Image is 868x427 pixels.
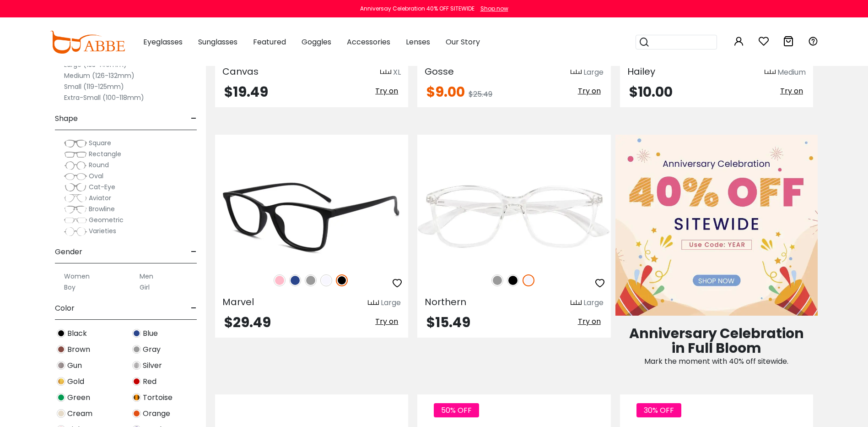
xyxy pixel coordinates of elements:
img: Orange [132,409,141,418]
div: Anniversay Celebration 40% OFF SITEWIDE [360,5,474,13]
button: Try on [372,316,401,328]
label: Medium (126-132mm) [64,70,135,81]
span: Blue [143,328,158,339]
label: Women [64,271,90,282]
img: size ruler [380,69,391,76]
span: Featured [253,37,286,47]
img: Gray [305,274,317,286]
img: Round.png [64,161,87,170]
span: Hailey [627,65,655,78]
span: Try on [780,86,803,96]
span: - [191,241,197,263]
span: Black [67,328,87,339]
span: Northern [425,296,466,308]
label: Men [140,271,153,282]
div: Shop now [480,5,508,13]
img: Gray [132,345,141,354]
span: Geometric [89,215,124,224]
span: - [191,297,197,319]
span: Cream [67,408,92,419]
img: Square.png [64,139,87,148]
span: $15.49 [426,312,470,332]
img: Gray [491,274,503,286]
img: Pink [274,274,286,286]
img: Browline.png [64,205,87,214]
img: size ruler [765,69,776,76]
span: Tortoise [143,392,173,403]
span: $25.49 [469,89,492,99]
img: Translucent Northern - TR ,Universal Bridge Fit [417,168,610,264]
span: Our Story [446,37,480,47]
button: Try on [777,85,806,97]
img: Cat-Eye.png [64,183,87,192]
img: Black [336,274,348,286]
span: Try on [375,86,398,96]
label: Extra-Small (100-118mm) [64,92,144,103]
span: Color [55,297,75,319]
img: Blue [132,329,141,338]
span: Silver [143,360,162,371]
span: Gold [67,376,84,387]
img: Gold [57,377,65,386]
span: Cat-Eye [89,182,115,192]
label: Girl [140,282,150,293]
span: Mark the moment with 40% off sitewide. [644,356,788,367]
img: Aviator.png [64,194,87,203]
img: Gun [57,361,65,370]
button: Try on [372,85,401,97]
img: Green [57,393,65,402]
button: Try on [575,316,604,328]
span: 50% OFF [434,403,479,417]
span: Round [89,160,109,170]
img: Oval.png [64,172,87,181]
label: Small (119-125mm) [64,81,124,92]
img: size ruler [571,300,582,307]
span: Gray [143,344,161,355]
span: Browline [89,204,115,213]
div: Large [381,297,401,308]
img: Translucent [523,274,534,286]
span: Lenses [406,37,430,47]
span: Goggles [302,37,331,47]
img: Black [57,329,65,338]
span: Try on [375,316,398,327]
img: abbeglasses.com [50,31,125,54]
span: Rectangle [89,149,121,159]
img: Blue [289,274,301,286]
span: Oval [89,171,103,181]
span: Sunglasses [198,37,237,47]
span: $9.00 [426,82,465,102]
span: Try on [578,86,601,96]
span: Marvel [222,296,254,308]
span: $19.49 [224,82,268,102]
span: Gender [55,241,82,263]
div: Large [583,67,604,78]
img: Geometric.png [64,216,87,225]
span: Shape [55,108,78,130]
img: Tortoise [132,393,141,402]
img: Red [132,377,141,386]
img: size ruler [368,300,379,307]
img: Brown [57,345,65,354]
img: size ruler [571,69,582,76]
span: Brown [67,344,90,355]
div: XL [393,67,401,78]
span: Accessories [347,37,390,47]
span: Gun [67,360,82,371]
span: Try on [578,316,601,327]
span: Gosse [425,65,454,78]
img: Rectangle.png [64,150,87,159]
span: 30% OFF [636,403,681,417]
img: Silver [132,361,141,370]
span: Canvas [222,65,259,78]
div: Large [583,297,604,308]
button: Try on [575,85,604,97]
span: Eyeglasses [143,37,183,47]
span: Square [89,138,111,148]
span: Green [67,392,90,403]
a: Shop now [476,5,508,12]
div: Medium [777,67,806,78]
span: Orange [143,408,170,419]
a: Translucent Marvel - TR ,Light Weight [215,168,408,264]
